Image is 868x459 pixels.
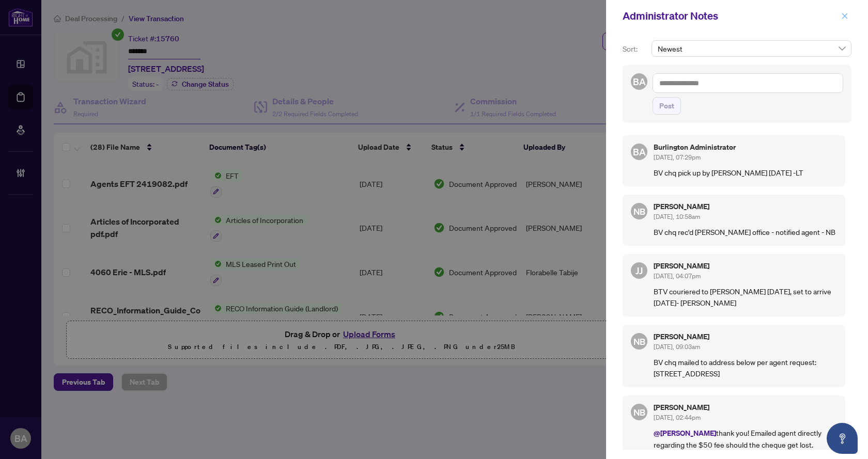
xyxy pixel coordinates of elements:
h5: Burlington Administrator [654,144,837,151]
p: BV chq mailed to address below per agent request: [STREET_ADDRESS] [654,356,837,379]
span: BA [633,145,646,159]
span: [DATE], 04:07pm [654,272,701,280]
span: [DATE], 07:29pm [654,153,701,161]
span: NB [633,335,645,349]
p: BTV couriered to [PERSON_NAME] [DATE], set to arrive [DATE]- [PERSON_NAME] [654,286,837,308]
span: [DATE], 09:03am [654,343,700,351]
span: NB [633,405,645,419]
span: close [841,12,848,20]
h5: [PERSON_NAME] [654,404,837,411]
button: Open asap [827,423,858,454]
button: Post [653,97,681,115]
span: JJ [636,263,643,278]
p: BV chq rec'd [PERSON_NAME] office - notified agent - NB [654,226,837,238]
span: [DATE], 10:58am [654,213,700,220]
span: @[PERSON_NAME] [654,428,716,438]
p: Sort: [623,43,647,55]
h5: [PERSON_NAME] [654,262,837,270]
span: [DATE], 02:44pm [654,414,701,421]
div: Administrator Notes [623,8,838,24]
span: NB [633,204,645,218]
p: BV chq pick up by [PERSON_NAME] [DATE] -LT [654,167,837,178]
p: thank you! Emailed agent directly regarding the $50 fee should the cheque get lost. [654,427,837,450]
span: BA [633,74,646,89]
span: Newest [658,41,845,56]
h5: [PERSON_NAME] [654,203,837,210]
h5: [PERSON_NAME] [654,333,837,340]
